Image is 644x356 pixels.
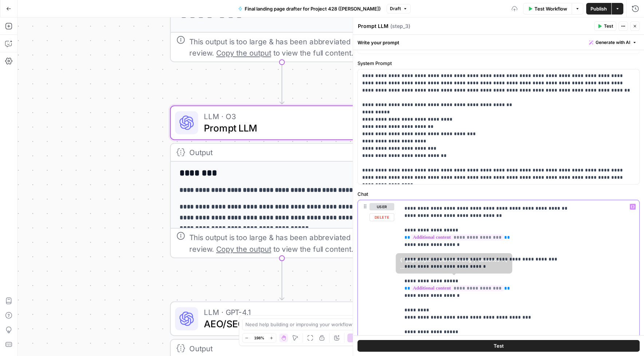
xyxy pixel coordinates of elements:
span: Draft [390,5,401,12]
div: Output [189,343,371,354]
span: Prompt LLM [204,121,354,135]
span: Test [604,23,613,29]
span: Publish [590,5,607,12]
span: Copy the output [216,49,271,57]
div: This output is too large & has been abbreviated for review. to view the full content. [189,231,387,254]
g: Edge from step_2 to step_3 [280,62,284,104]
span: LLM · GPT-4.1 [204,307,353,318]
span: Final landing page drafter for Project 428 ([PERSON_NAME]) [245,5,381,12]
div: This output is too large & has been abbreviated for review. to view the full content. [189,36,387,58]
span: ( step_3 ) [390,23,410,30]
span: Test Workflow [534,5,567,12]
button: Publish [586,3,611,15]
span: Copy the output [216,244,271,253]
span: LLM · O3 [204,110,354,122]
label: Chat [357,190,640,198]
label: System Prompt [357,60,640,67]
button: Final landing page drafter for Project 428 ([PERSON_NAME]) [234,3,385,15]
span: AEO/SEO optimization [204,316,353,331]
span: Generate with AI [596,39,630,46]
div: Write your prompt [353,35,644,50]
button: Test [357,340,640,352]
span: Test [493,342,503,349]
span: 198% [254,335,264,341]
button: Test Workflow [523,3,572,15]
div: Output [189,146,371,158]
button: user [370,203,394,210]
button: Delete [370,213,394,221]
button: Draft [387,4,411,13]
button: Test [594,21,616,31]
g: Edge from step_3 to step_11 [280,258,284,300]
button: Generate with AI [586,38,640,47]
textarea: Prompt LLM [358,23,388,30]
